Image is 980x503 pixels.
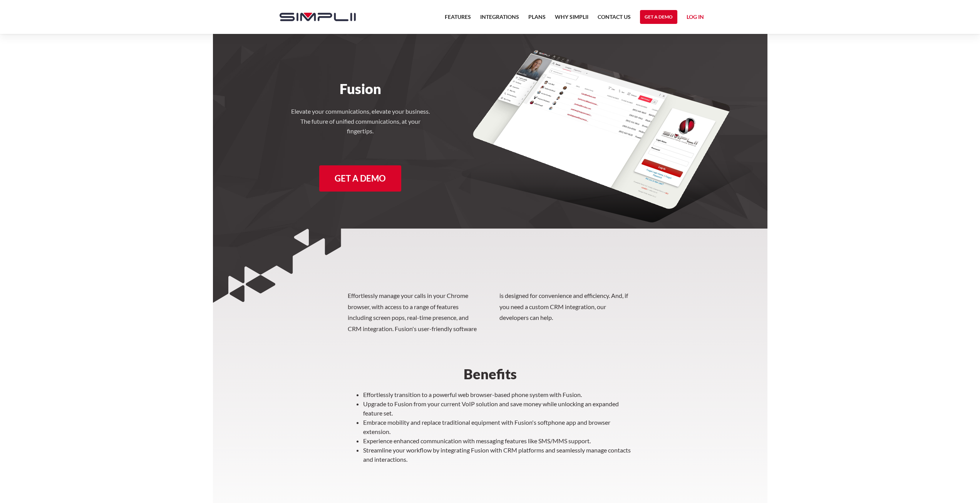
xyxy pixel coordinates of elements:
[363,390,633,399] li: Effortlessly transition to a powerful web browser-based phone system with Fusion.
[640,10,677,24] a: Get a Demo
[445,12,471,26] a: Features
[687,12,704,24] a: Log in
[348,367,633,381] h2: Benefits
[272,80,449,97] h1: Fusion
[363,399,633,418] li: Upgrade to Fusion from your current VoIP solution and save money while unlocking an expanded feat...
[528,12,546,26] a: Plans
[363,436,633,446] li: Experience enhanced communication with messaging features like SMS/MMS support.
[348,468,633,477] p: ‍
[363,446,633,464] li: Streamline your workflow by integrating Fusion with CRM platforms and seamlessly manage contacts ...
[348,483,633,493] p: ‍
[363,418,633,436] li: Embrace mobility and replace traditional equipment with Fusion's softphone app and browser extens...
[480,12,519,26] a: Integrations
[280,13,356,21] img: Simplii
[348,290,633,335] p: Effortlessly manage your calls in your Chrome browser, with access to a range of features includi...
[319,165,401,192] a: Get a Demo
[555,12,588,26] a: Why Simplii
[598,12,631,26] a: Contact US
[291,106,430,136] h4: Elevate your communications, elevate your business. The future of unified communications, at your...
